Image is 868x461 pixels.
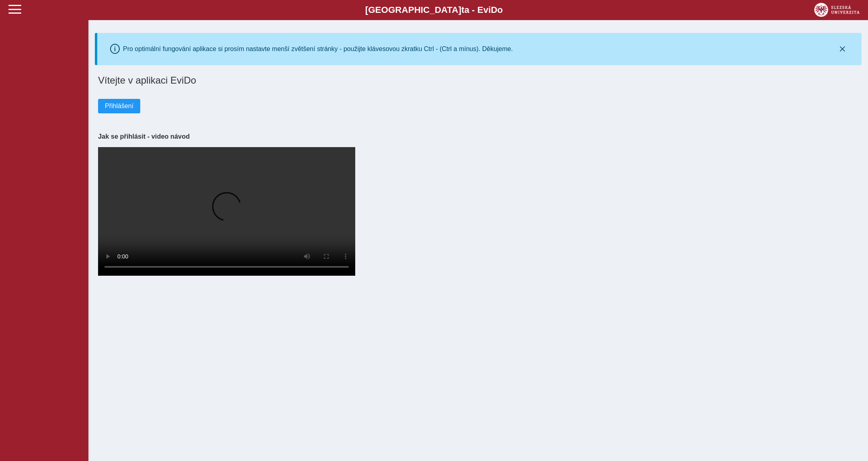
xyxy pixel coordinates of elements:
button: Přihlášení [98,99,140,113]
video: Your browser does not support the video tag. [98,147,355,276]
span: t [461,5,464,15]
div: Pro optimální fungování aplikace si prosím nastavte menší zvětšení stránky - použijte klávesovou ... [123,45,513,53]
h3: Jak se přihlásit - video návod [98,133,858,140]
span: D [491,5,497,15]
img: logo_web_su.png [814,3,860,17]
b: [GEOGRAPHIC_DATA] a - Evi [24,5,844,15]
h1: Vítejte v aplikaci EviDo [98,75,858,86]
span: o [497,5,503,15]
span: Přihlášení [105,102,133,110]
